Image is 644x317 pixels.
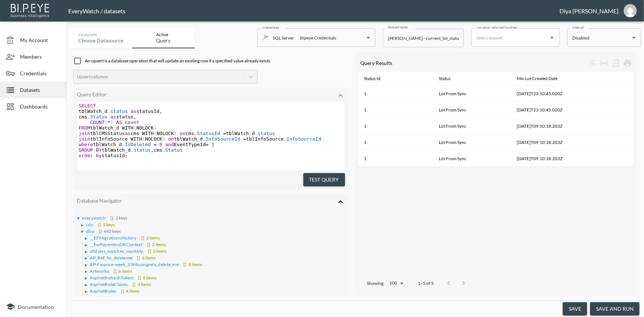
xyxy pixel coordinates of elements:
span: 4 items [120,288,140,294]
span: dbo : [86,228,95,234]
input: Select dataset [475,32,545,44]
span: AP_Ref_fix_deleteme : [90,255,134,261]
div: 100 [387,278,406,288]
div: ▶ [85,243,88,247]
div: ▶ [85,290,88,293]
th: 1 [358,102,433,118]
span: by [96,153,102,158]
span: order [79,153,93,158]
span: ; [125,153,128,158]
span: [] [147,242,150,247]
span: statusId [79,153,128,158]
span: tblWatch_d WITH NOLOCK [79,125,156,131]
div: ▶ [77,217,80,220]
span: AspNetRoles : [90,288,118,294]
span: and [165,142,174,147]
span: [] [138,275,141,280]
span: My Account [20,36,61,44]
div: Print [622,57,634,69]
span: Status Id [364,74,390,83]
label: run when selected finished [476,25,517,30]
th: 2023-02-01T09:10:18.203Z [511,134,634,151]
div: Wrap text [586,57,598,69]
th: 2023-02-01T09:10:18.203Z [511,151,634,167]
th: Lot From Sync [433,102,511,118]
span: .Status [162,147,183,153]
span: ( [134,125,137,131]
span: join [79,136,90,142]
span: as [125,131,131,136]
span: 442 keys [97,228,121,234]
span: {} [99,228,102,234]
div: Status [439,74,451,83]
span: AspNetRoleClaims : [90,282,129,287]
span: where [79,142,93,147]
label: interval [572,25,584,30]
span: [] [132,282,135,287]
span: ) [162,136,165,142]
th: Lot From Sync [433,118,511,134]
span: Dashboards [20,103,61,110]
label: credentials [262,25,279,30]
th: 2023-02-01T09:10:18.203Z [511,118,634,134]
div: ▶ [85,270,88,273]
span: SELECT [79,103,96,108]
span: ( [142,136,145,142]
span: .IsDeleted [122,142,151,147]
div: ▶ [80,231,84,233]
span: .InfoSourceId [203,136,241,142]
span: AS [116,120,122,125]
span: Artworks : [90,268,110,274]
span: Datasets [20,86,61,94]
span: ) [174,131,177,136]
img: a8099f9e021af5dd6201337a867d9ae6 [624,4,637,17]
span: tblWatch_d cms [79,147,186,153]
img: mssql icon [262,34,269,41]
span: on [180,131,186,136]
button: diya@everywatch.com [619,2,642,20]
div: Complete [78,32,123,37]
p: Showing [367,280,384,286]
span: Members [20,53,61,61]
span: , [134,114,137,120]
div: ▶ [85,256,88,260]
th: 1 [358,118,433,134]
span: [] [114,268,117,274]
div: An upsert is a database operation that will update an existing row if a specified value already e... [73,52,349,65]
th: Lot From Sync [433,151,511,167]
button: Open [547,32,557,43]
span: .InfoSourceId [284,136,321,142]
button: save [563,302,587,316]
span: .status [255,131,275,136]
div: Disabled [572,34,629,42]
th: Lot From Sync [433,86,511,102]
p: SQL Server [273,34,294,42]
div: ▶ [85,283,88,287]
span: .StatusId [194,131,220,136]
span: .Status [87,114,107,120]
div: ▶ [85,250,88,254]
span: 2 keys [109,215,127,221]
span: __EFMigrationsHistory : [90,235,138,241]
span: [] [137,255,140,261]
span: {} [98,222,101,227]
span: on [168,136,174,142]
div: Number of rows selected for download: 5 [610,57,622,69]
span: 4 items [131,282,151,287]
span: [] [183,262,186,267]
button: Test Query [303,173,345,187]
div: Query Editor [77,91,330,97]
span: ( [154,131,157,136]
span: AspNetRefreshToken : [90,275,135,280]
span: FROM [79,125,90,131]
span: Documentation [18,304,54,310]
span: as [110,114,116,120]
th: Lot From Sync [433,134,511,151]
div: Bipeye Credentials [300,34,336,42]
span: .status [131,147,151,153]
span: tblWatch_d EventTypeId [79,142,214,147]
span: = [243,136,246,142]
span: __EwPayemtnsDBContext : [90,242,144,247]
span: AP-Finance-week_33Missingrefs_delete_me : [90,262,180,267]
th: 2023-01-30T23:10:45.020Z [511,102,634,118]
